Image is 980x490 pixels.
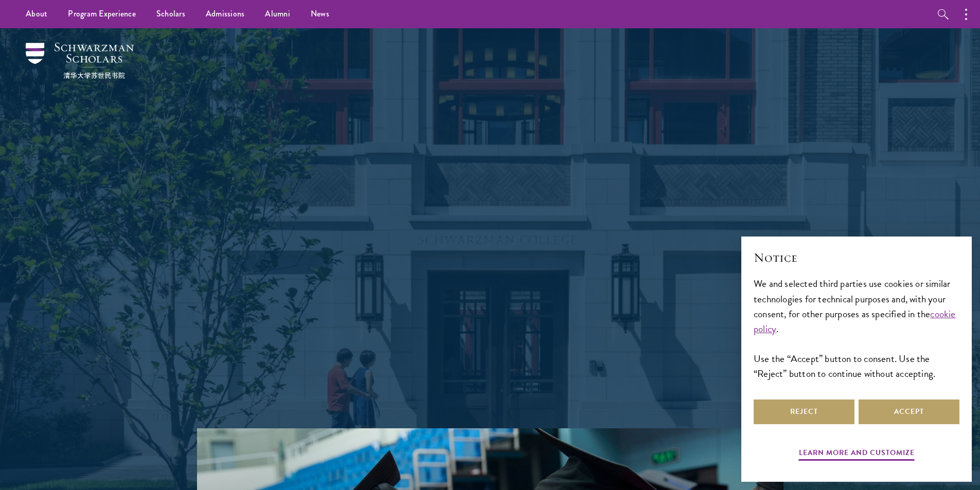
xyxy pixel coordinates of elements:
[26,43,134,79] img: Schwarzman Scholars
[859,400,959,424] button: Accept
[754,249,959,266] h2: Notice
[754,306,956,336] a: cookie policy
[754,400,854,424] button: Reject
[754,276,959,380] div: We and selected third parties use cookies or similar technologies for technical purposes and, wit...
[799,446,915,462] button: Learn more and customize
